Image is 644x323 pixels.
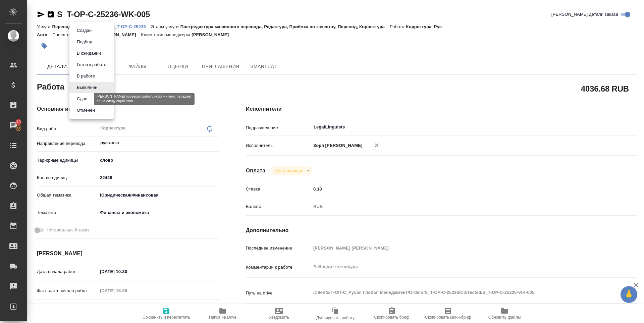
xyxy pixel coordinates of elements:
[75,95,89,103] button: Сдан
[75,27,94,34] button: Создан
[75,107,97,114] button: Отменен
[75,84,99,91] button: Выполнен
[75,61,108,68] button: Готов к работе
[75,50,103,57] button: В ожидании
[75,38,94,46] button: Подбор
[75,72,97,80] button: В работе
